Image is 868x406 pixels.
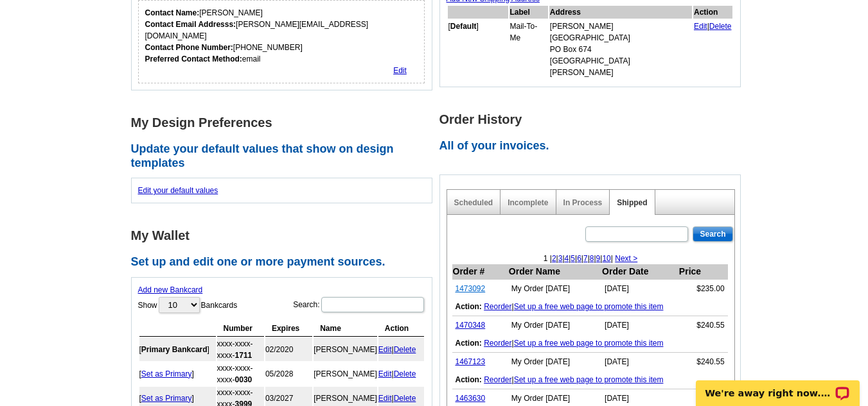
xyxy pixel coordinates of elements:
b: Action: [456,302,482,311]
h2: Set up and edit one or more payment sources. [131,255,439,269]
a: Edit [378,345,392,354]
div: [PERSON_NAME] [PERSON_NAME][EMAIL_ADDRESS][DOMAIN_NAME] [PHONE_NUMBER] email [145,7,418,65]
td: [ ] [448,20,508,79]
a: 6 [577,254,581,263]
a: Reorder [484,302,511,311]
b: Primary Bankcard [141,345,208,354]
a: 9 [596,254,601,263]
a: Reorder [484,375,511,384]
td: 05/2028 [265,362,312,385]
b: Default [450,22,477,31]
th: Order Date [601,264,678,280]
td: [DATE] [601,280,678,298]
a: In Process [563,198,603,207]
a: Edit [694,22,707,31]
iframe: LiveChat chat widget [687,366,868,406]
a: 3 [558,254,563,263]
div: 1 | | | | | | | | | | [447,253,734,264]
a: Incomplete [508,198,548,207]
a: 7 [583,254,588,263]
a: Delete [394,394,416,403]
th: Number [217,321,264,337]
strong: Contact Name: [145,8,200,17]
select: ShowBankcards [159,297,200,313]
td: | [378,362,424,385]
td: | [452,334,728,353]
a: Edit your default values [138,186,218,195]
h1: My Design Preferences [131,116,439,130]
strong: Contact Phone Number: [145,43,233,52]
td: My Order [DATE] [508,353,601,371]
a: 1473092 [456,284,486,293]
label: Search: [293,296,425,314]
td: | [452,371,728,389]
th: Label [509,6,548,19]
a: 10 [602,254,610,263]
a: Edit [378,394,392,403]
a: 2 [552,254,556,263]
a: Delete [394,369,416,378]
td: My Order [DATE] [508,280,601,298]
label: Show Bankcards [138,296,238,314]
th: Name [314,321,377,337]
td: [PERSON_NAME] [GEOGRAPHIC_DATA] PO Box 674 [GEOGRAPHIC_DATA][PERSON_NAME] [549,20,692,79]
a: 5 [571,254,575,263]
a: Next > [615,254,637,263]
th: Expires [265,321,312,337]
a: Add new Bankcard [138,285,203,294]
b: Action: [456,375,482,384]
td: | [378,338,424,361]
a: Edit [393,66,407,75]
td: | [693,20,732,79]
h2: All of your invoices. [439,139,748,153]
th: Order # [452,264,508,280]
td: [DATE] [601,353,678,371]
h2: Update your default values that show on design templates [131,142,439,170]
td: xxxx-xxxx-xxxx- [217,362,264,385]
td: $235.00 [678,280,728,298]
td: [ ] [139,362,216,385]
th: Order Name [508,264,601,280]
td: [DATE] [601,316,678,335]
td: xxxx-xxxx-xxxx- [217,338,264,361]
td: $240.55 [678,316,728,335]
a: Edit [378,369,392,378]
td: | [452,298,728,316]
th: Action [693,6,732,19]
a: Set as Primary [141,369,192,378]
a: Delete [709,22,732,31]
td: [ ] [139,338,216,361]
strong: 1711 [235,351,252,360]
strong: Contact Email Addresss: [145,20,236,29]
input: Search [693,226,732,242]
strong: Preferred Contact Method: [145,55,242,63]
th: Address [549,6,692,19]
a: Scheduled [454,198,493,207]
th: Price [678,264,728,280]
a: Shipped [617,198,647,207]
td: [PERSON_NAME] [314,338,377,361]
td: [PERSON_NAME] [314,362,377,385]
a: 1467123 [456,357,486,366]
a: 4 [565,254,569,263]
input: Search: [321,297,424,312]
a: Reorder [484,339,511,348]
h1: My Wallet [131,229,439,242]
h1: Order History [439,113,748,126]
td: Mail-To-Me [509,20,548,79]
a: 1470348 [456,321,486,330]
th: Action [378,321,424,337]
a: 8 [590,254,594,263]
td: $240.55 [678,353,728,371]
td: 02/2020 [265,338,312,361]
a: Set as Primary [141,394,192,403]
strong: 0030 [235,375,252,384]
b: Action: [456,339,482,348]
a: 1463630 [456,394,486,403]
a: Set up a free web page to promote this item [514,302,664,311]
a: Set up a free web page to promote this item [514,375,664,384]
td: My Order [DATE] [508,316,601,335]
a: Delete [394,345,416,354]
